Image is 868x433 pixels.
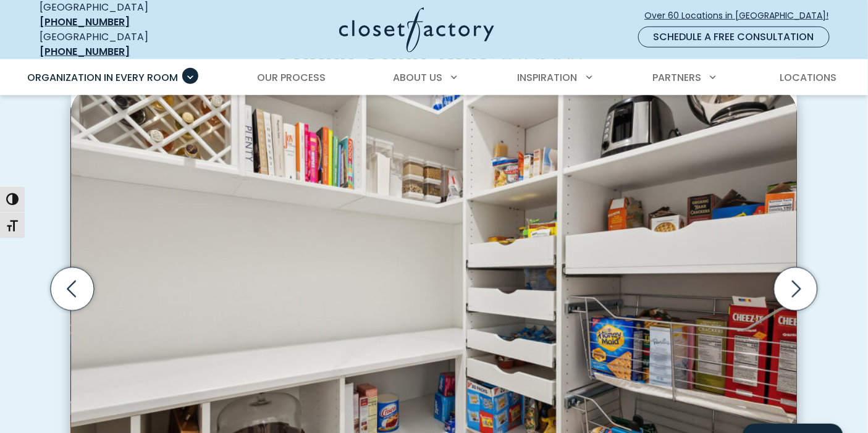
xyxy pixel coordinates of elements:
span: Over 60 Locations in [GEOGRAPHIC_DATA]! [645,9,839,22]
a: Schedule a Free Consultation [638,27,830,48]
nav: Primary Menu [19,61,849,95]
img: Closet Factory Logo [339,7,494,53]
a: [PHONE_NUMBER] [40,44,130,59]
span: Organization in Every Room [28,70,179,85]
a: Over 60 Locations in [GEOGRAPHIC_DATA]! [644,5,840,27]
span: Locations [780,70,836,85]
button: Previous slide [46,263,99,316]
div: [GEOGRAPHIC_DATA] [40,30,219,59]
a: [PHONE_NUMBER] [40,15,130,29]
span: Our Process [257,70,326,85]
button: Next slide [769,263,822,316]
span: About Us [393,70,442,85]
span: Partners [652,70,701,85]
span: Inspiration [518,70,578,85]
